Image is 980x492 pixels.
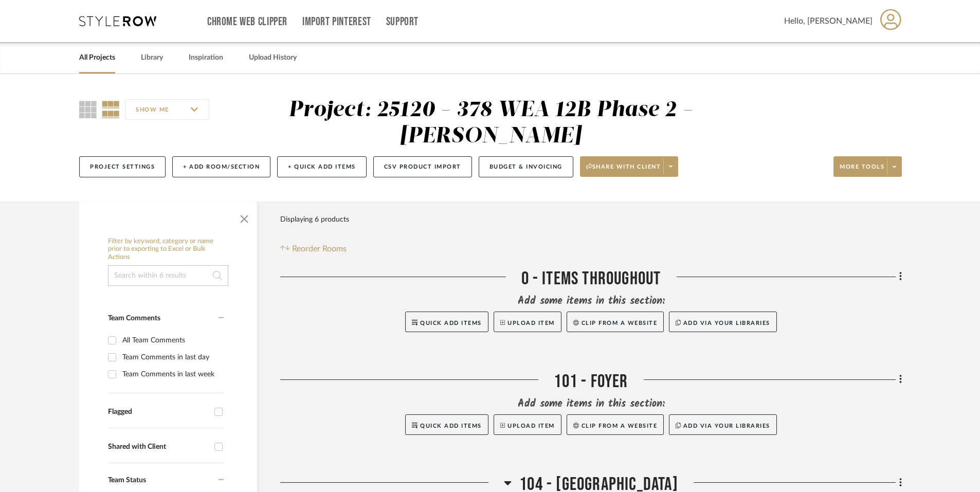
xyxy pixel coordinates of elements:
div: Project: 25120 - 378 WEA 12B Phase 2 - [PERSON_NAME] [288,99,693,147]
a: Support [386,17,419,26]
a: Chrome Web Clipper [207,17,287,26]
a: All Projects [79,51,115,65]
button: CSV Product Import [373,156,472,177]
span: Hello, [PERSON_NAME] [784,15,873,27]
div: Add some items in this section: [280,397,902,411]
a: Inspiration [189,51,223,65]
a: Library [141,51,163,65]
button: + Add Room/Section [172,156,270,177]
div: All Team Comments [122,332,221,349]
div: Team Comments in last day [122,349,221,366]
button: Quick Add Items [405,312,488,332]
span: Reorder Rooms [292,243,347,255]
button: Budget & Invoicing [479,156,573,177]
span: More tools [840,163,884,178]
button: Share with client [580,156,679,177]
a: Upload History [249,51,297,65]
span: Team Comments [108,315,160,322]
button: Project Settings [79,156,166,177]
span: Share with client [586,163,661,178]
div: Shared with Client [108,443,209,451]
button: Clip from a website [567,312,664,332]
button: Close [234,207,255,227]
button: Clip from a website [567,414,664,435]
button: Quick Add Items [405,414,488,435]
span: Quick Add Items [420,320,482,326]
button: Add via your libraries [669,312,777,332]
span: Quick Add Items [420,423,482,429]
button: Upload Item [494,414,561,435]
div: Displaying 6 products [280,209,349,230]
button: + Quick Add Items [277,156,367,177]
div: Add some items in this section: [280,294,902,308]
button: Reorder Rooms [280,243,347,255]
h6: Filter by keyword, category or name prior to exporting to Excel or Bulk Actions [108,238,228,262]
div: Flagged [108,408,209,416]
button: More tools [833,156,902,177]
input: Search within 6 results [108,265,228,286]
button: Add via your libraries [669,414,777,435]
button: Upload Item [494,312,561,332]
div: Team Comments in last week [122,366,221,382]
span: Team Status [108,477,146,484]
a: Import Pinterest [302,17,371,26]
